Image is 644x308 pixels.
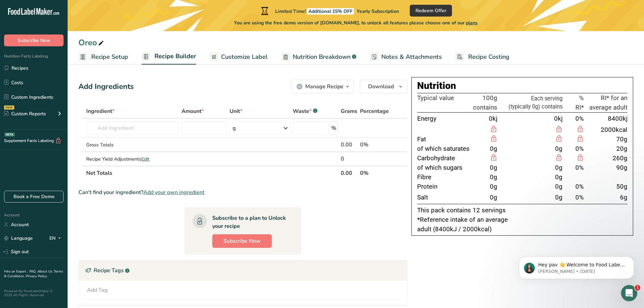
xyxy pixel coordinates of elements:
[182,107,204,115] span: Amount
[415,7,446,14] span: Redeem Offer
[575,183,584,190] span: 0%
[555,164,563,171] span: 0g
[341,107,357,115] span: Grams
[468,52,509,62] span: Recipe Costing
[86,141,179,148] div: Gross Totals
[490,194,497,201] span: 0g
[142,49,196,65] a: Recipe Builder
[417,191,472,204] td: Salt
[4,269,63,279] a: Terms & Conditions .
[141,156,149,162] span: Edit
[341,155,357,163] div: 0
[87,286,108,294] div: Add Tag
[575,164,584,171] span: 0%
[635,285,640,290] span: 1
[86,107,115,115] span: Ingredient
[86,156,179,163] div: Recipe Yield Adjustments
[223,237,261,245] span: Subscribe Now
[455,49,509,65] a: Recipe Costing
[585,163,627,172] td: 90g
[78,49,128,65] a: Recipe Setup
[585,191,627,204] td: 6g
[4,110,46,117] div: Custom Reports
[490,173,497,181] span: 0g
[78,81,134,92] div: Add Ingredients
[78,37,105,49] div: Oreo
[154,52,196,61] span: Recipe Builder
[4,232,33,244] a: Language
[417,93,472,113] th: Typical value
[585,153,627,163] td: 260g
[233,124,236,132] div: g
[417,182,472,191] td: Protein
[555,183,563,190] span: 0g
[86,121,179,135] input: Add Ingredient
[555,145,563,152] span: 0g
[4,269,28,274] a: Hire an Expert .
[78,188,407,196] div: Can't find your ingredient?
[4,191,64,203] a: Book a Free Demo
[417,153,472,163] td: Carbohydrate
[221,52,268,62] span: Customize Label
[555,173,563,181] span: 0g
[554,115,563,122] span: 0kj
[490,145,497,152] span: 0g
[234,19,478,26] span: You are using the free demo version of [DOMAIN_NAME], to unlock all features please choose one of...
[381,52,442,62] span: Notes & Attachments
[305,82,343,91] div: Manage Recipe
[489,115,497,122] span: 0kj
[210,49,268,65] a: Customize Label
[472,93,499,113] th: 100g contains
[499,93,564,113] th: Each serving (typically 0g) contains
[509,242,644,290] iframe: Intercom notifications message
[260,7,399,15] div: Limited Time!
[212,234,272,248] button: Subscribe Now
[293,107,317,115] div: Waste
[85,166,340,180] th: Net Totals
[360,107,389,115] span: Percentage
[490,164,497,171] span: 0g
[585,144,627,153] td: 20g
[4,289,64,297] div: Powered By FoodLabelMaker © 2025 All Rights Reserved
[357,8,399,15] span: Yearly Subscription
[417,163,472,172] td: of which sugars
[575,115,584,122] span: 0%
[4,34,64,46] button: Subscribe Now
[341,141,357,149] div: 0.00
[589,94,627,111] span: RI* for an average adult
[466,20,478,26] span: plans
[417,144,472,153] td: of which saturates
[410,5,452,17] button: Redeem Offer
[307,8,354,15] span: Additional 15% OFF
[585,182,627,191] td: 50g
[585,135,627,144] td: 70g
[49,234,64,242] div: EN
[4,105,14,110] div: NEW
[621,285,637,301] iframe: Intercom live chat
[417,113,472,125] td: Energy
[417,216,508,233] span: *Reference intake of an average adult (8400kJ / 2000kcal)
[360,80,407,93] button: Download
[585,125,627,135] td: 2000kcal
[293,52,351,62] span: Nutrition Breakdown
[4,133,15,137] div: BETA
[417,79,627,93] div: Nutrition
[575,145,584,152] span: 0%
[575,94,584,111] span: % RI*
[212,214,288,230] div: Subscribe to a plan to Unlock your recipe
[417,135,472,144] td: Fat
[359,166,391,180] th: 0%
[339,166,359,180] th: 0.00
[370,49,442,65] a: Notes & Attachments
[91,52,128,62] span: Recipe Setup
[26,274,47,279] a: Privacy Policy
[417,206,627,215] p: This pack contains 12 servings
[490,183,497,190] span: 0g
[585,113,627,125] td: 8400kj
[143,188,205,196] span: Add your own ingredient
[360,141,390,149] div: 0%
